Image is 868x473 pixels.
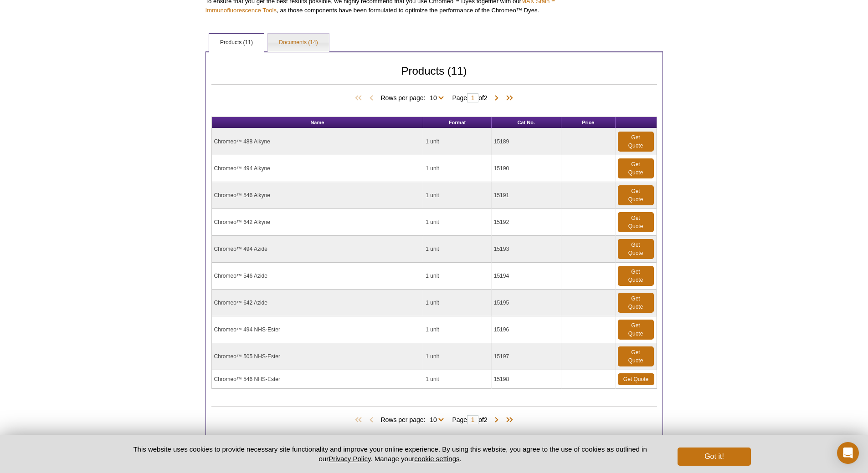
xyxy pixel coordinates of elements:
td: 1 unit [423,155,491,182]
td: Chromeo™ 546 Alkyne [212,182,424,209]
span: Previous Page [367,94,376,103]
span: 2 [484,416,488,423]
td: 15190 [492,155,561,182]
td: Chromeo™ 494 Azide [212,236,424,263]
td: Chromeo™ 494 Alkyne [212,155,424,182]
td: Chromeo™ 494 NHS-Ester [212,316,424,343]
a: Documents (14) [268,34,329,52]
a: Get Quote [618,185,654,205]
span: Last Page [501,416,515,425]
td: 15194 [492,263,561,290]
button: Got it! [678,448,750,466]
a: Get Quote [618,266,654,286]
td: Chromeo™ 546 Azide [212,263,424,290]
span: Previous Page [367,416,376,425]
td: 15197 [492,343,561,370]
a: Get Quote [618,373,654,385]
td: 1 unit [423,316,491,343]
td: Chromeo™ 642 Alkyne [212,209,424,236]
div: Open Intercom Messenger [837,442,859,464]
td: 15191 [492,182,561,209]
span: Next Page [492,94,501,103]
h2: Products (11) [211,67,657,85]
td: 15196 [492,316,561,343]
td: 15195 [492,290,561,316]
a: Get Quote [618,239,654,259]
td: 1 unit [423,128,491,155]
td: 15189 [492,128,561,155]
td: 1 unit [423,263,491,290]
td: 1 unit [423,209,491,236]
a: Privacy Policy [329,455,370,463]
span: 2 [484,94,488,102]
td: 15192 [492,209,561,236]
td: Chromeo™ 505 NHS-Ester [212,343,424,370]
td: 15193 [492,236,561,263]
a: Get Quote [618,293,654,313]
span: Rows per page: [380,93,447,102]
span: First Page [353,416,367,425]
td: 1 unit [423,370,491,389]
th: Name [212,117,424,128]
span: Page of [447,93,492,102]
span: Next Page [492,416,501,425]
p: This website uses cookies to provide necessary site functionality and improve your online experie... [118,444,663,463]
th: Price [561,117,616,128]
a: Get Quote [618,320,654,340]
td: Chromeo™ 488 Alkyne [212,128,424,155]
span: Rows per page: [380,415,447,424]
th: Cat No. [492,117,561,128]
td: 1 unit [423,290,491,316]
td: Chromeo™ 546 NHS-Ester [212,370,424,389]
td: 1 unit [423,343,491,370]
th: Format [423,117,491,128]
a: Get Quote [618,346,654,366]
td: Chromeo™ 642 Azide [212,290,424,316]
a: Get Quote [618,158,654,178]
a: Get Quote [618,212,654,232]
td: 1 unit [423,182,491,209]
td: 1 unit [423,236,491,263]
a: Get Quote [618,132,654,152]
span: Page of [447,415,492,424]
a: Products (11) [209,34,264,52]
h2: Products (11) [211,406,657,407]
span: Last Page [501,94,515,103]
span: First Page [353,94,367,103]
button: cookie settings [414,455,459,463]
td: 15198 [492,370,561,389]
